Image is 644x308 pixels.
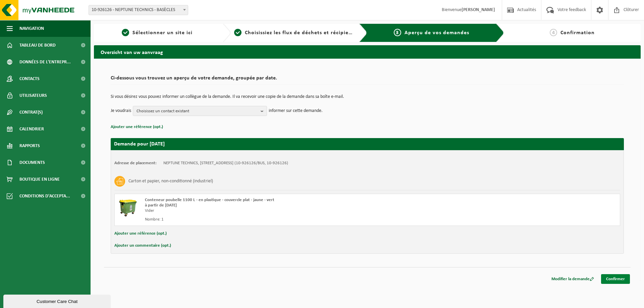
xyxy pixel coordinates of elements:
button: Ajouter une référence (opt.) [111,123,163,131]
h2: Ci-dessous vous trouvez un aperçu de votre demande, groupée par date. [111,75,624,84]
a: Confirmer [601,274,630,284]
span: Navigation [19,20,44,37]
iframe: chat widget [3,293,112,308]
p: Je voudrais [111,106,131,116]
strong: Demande pour [DATE] [114,141,165,147]
span: Boutique en ligne [19,171,60,188]
span: Choisissez un contact existant [137,106,258,116]
a: Modifier la demande [546,274,599,284]
div: Vider [145,208,394,213]
span: Sélectionner un site ici [132,30,193,36]
p: informer sur cette demande. [269,106,323,116]
span: Aperçu de vos demandes [405,30,469,36]
strong: [PERSON_NAME] [462,7,495,12]
span: Conditions d'accepta... [19,188,70,204]
span: 4 [550,29,557,36]
span: Données de l'entrepr... [19,54,71,70]
span: Utilisateurs [19,87,47,104]
strong: à partir de [DATE] [145,203,177,207]
span: Rapports [19,137,40,154]
h3: Carton et papier, non-conditionné (industriel) [128,176,213,187]
span: 10-926126 - NEPTUNE TECHNICS - BASÈCLES [89,5,188,15]
button: Ajouter une référence (opt.) [114,229,167,238]
span: Confirmation [560,30,595,36]
p: Si vous désirez vous pouvez informer un collègue de la demande. Il va recevoir une copie de la de... [111,95,624,99]
span: Choisissiez les flux de déchets et récipients [245,30,357,36]
h2: Overzicht van uw aanvraag [94,45,641,58]
strong: Adresse de placement: [114,161,157,165]
div: Nombre: 1 [145,217,394,222]
span: Tableau de bord [19,37,56,54]
span: Documents [19,154,45,171]
span: Calendrier [19,121,44,137]
span: 1 [122,29,129,36]
span: 3 [394,29,401,36]
a: 1Sélectionner un site ici [97,29,217,37]
span: 2 [234,29,241,36]
span: Contacts [19,70,40,87]
td: NEPTUNE TECHNICS, [STREET_ADDRESS] (10-926126/BUS, 10-926126) [163,161,288,166]
span: 10-926126 - NEPTUNE TECHNICS - BASÈCLES [89,5,188,15]
a: 2Choisissiez les flux de déchets et récipients [234,29,354,37]
button: Ajouter un commentaire (opt.) [114,241,171,250]
button: Choisissez un contact existant [133,106,267,116]
img: WB-1100-HPE-GN-50.png [118,197,138,218]
span: Conteneur poubelle 1100 L - en plastique - couvercle plat - jaune - vert [145,198,274,202]
span: Contrat(s) [19,104,43,121]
